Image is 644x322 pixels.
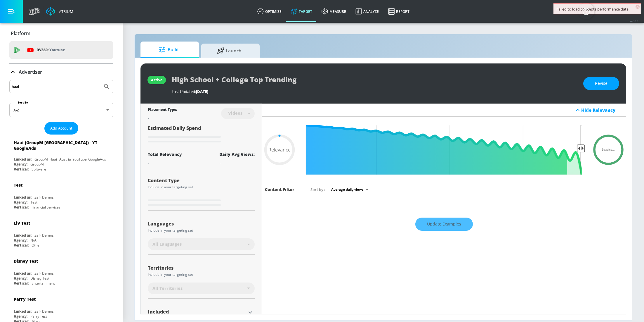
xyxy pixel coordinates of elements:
div: A-Z [9,103,113,117]
div: Vertical: [14,167,29,172]
div: Test [14,182,22,188]
div: Advertiser [9,64,113,80]
div: Vertical: [14,243,29,248]
button: Submit Search [100,80,113,93]
div: GroupM [30,162,44,167]
span: Estimated Daily Spend [148,125,201,131]
button: Add Account [44,122,78,135]
div: Content Type [148,178,255,183]
div: Placement Type: [148,107,177,113]
div: Zefr Demos [34,309,54,314]
p: DV360: [37,47,65,53]
div: Haai (GroupM [GEOGRAPHIC_DATA]) - YT GoogleAdsLinked as:GroupM_Haai _Austria_YouTube_GoogleAdsAge... [9,137,113,173]
div: Included [148,309,246,314]
span: Revise [595,80,607,87]
div: All Languages [148,238,255,250]
a: Target [286,1,317,22]
a: Atrium [46,7,73,16]
div: Hide Relevancy [581,107,623,113]
button: Open Resource Center [578,3,594,19]
div: Zefr Demos [34,195,54,200]
div: Agency: [14,238,27,243]
div: Include in your targeting set [148,185,255,189]
div: Entertainment [32,281,55,286]
span: Sort by [310,187,325,192]
div: Videos [225,111,245,116]
div: Hide Relevancy [262,104,626,117]
div: DV360: Youtube [9,41,113,59]
h6: Content Filter [265,187,294,192]
div: GroupM_Haai _Austria_YouTube_GoogleAds [34,157,106,162]
span: Add Account [50,125,72,132]
div: Territories [148,266,255,270]
div: TestLinked as:Zefr DemosAgency:TestVertical:Financial Services [9,178,113,211]
div: Disney TestLinked as:Zefr DemosAgency:Disney TestVertical:Entertainment [9,254,113,287]
input: Final Threshold [303,125,585,175]
span: All Languages [152,241,182,247]
div: Agency: [14,162,27,167]
a: optimize [253,1,286,22]
div: Include in your targeting set [148,273,255,276]
div: Include in your targeting set [148,229,255,232]
div: Other [32,243,41,248]
button: Revise [583,77,619,90]
div: Linked as: [14,195,32,200]
div: Atrium [57,9,73,14]
span: [DATE] [196,89,208,94]
span: Build [146,43,191,57]
div: Agency: [14,276,27,281]
div: Languages [148,221,255,226]
div: Disney Test [14,258,38,264]
div: Linked as: [14,233,32,238]
span: × [636,5,640,9]
div: Vertical: [14,281,29,286]
span: All Territories [152,285,183,291]
a: Analyze [351,1,383,22]
div: Last Updated: [172,89,577,94]
div: Average daily views [328,185,371,193]
div: Liv TestLinked as:Zefr DemosAgency:N/AVertical:Other [9,216,113,249]
div: N/A [30,238,37,243]
div: Disney Test [30,276,49,281]
div: Parry Test [30,314,47,319]
div: Zefr Demos [34,233,54,238]
div: Linked as: [14,271,32,276]
div: All Territories [148,283,255,294]
div: Software [32,167,46,172]
a: Report [383,1,414,22]
div: Parry Test [14,296,36,302]
span: Loading... [602,148,615,151]
div: Linked as: [14,309,32,314]
a: measure [317,1,351,22]
input: Search by name [12,83,100,90]
div: Liv Test [14,220,30,226]
div: Daily Avg Views: [219,151,255,157]
div: Vertical: [14,205,29,210]
span: Launch [207,44,251,58]
div: Test [30,200,37,205]
div: Haai (GroupM [GEOGRAPHIC_DATA]) - YT GoogleAds [14,140,104,151]
label: Sort By [17,101,29,104]
p: Youtube [49,47,65,53]
div: Financial Services [32,205,60,210]
div: active [151,78,162,82]
p: Advertiser [19,69,42,75]
p: Platform [11,30,30,37]
div: Estimated Daily Spend [148,125,255,144]
div: Failed to load concepts performance data. [556,6,638,12]
span: v 4.32.0 [630,19,638,23]
div: Total Relevancy [148,151,182,157]
div: Agency: [14,200,27,205]
div: Zefr Demos [34,271,54,276]
div: Linked as: [14,157,32,162]
span: Relevance [268,147,291,152]
div: Agency: [14,314,27,319]
div: Platform [9,25,113,42]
